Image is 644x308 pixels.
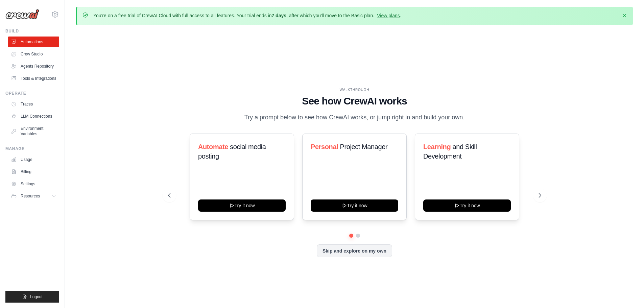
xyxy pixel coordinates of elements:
[5,28,59,34] div: Build
[311,199,398,212] button: Try it now
[8,179,59,189] a: Settings
[198,199,286,212] button: Try it now
[241,113,468,122] p: Try a prompt below to see how CrewAI works, or jump right in and build your own.
[30,294,43,300] span: Logout
[198,143,228,150] span: Automate
[168,87,541,92] div: WALKTHROUGH
[8,49,59,60] a: Crew Studio
[8,111,59,122] a: LLM Connections
[423,143,451,150] span: Learning
[8,191,59,202] button: Resources
[340,143,387,150] span: Project Manager
[8,61,59,72] a: Agents Repository
[317,244,392,257] button: Skip and explore on my own
[8,73,59,84] a: Tools & Integrations
[271,13,286,18] strong: 7 days
[8,37,59,47] a: Automations
[8,123,59,139] a: Environment Variables
[5,91,59,96] div: Operate
[8,154,59,165] a: Usage
[423,143,477,160] span: and Skill Development
[5,291,59,303] button: Logout
[377,13,400,18] a: View plans
[8,99,59,110] a: Traces
[8,166,59,177] a: Billing
[423,199,511,212] button: Try it now
[5,9,39,19] img: Logo
[93,12,401,19] p: You're on a free trial of CrewAI Cloud with full access to all features. Your trial ends in , aft...
[168,95,541,107] h1: See how CrewAI works
[21,193,40,199] span: Resources
[198,143,266,160] span: social media posting
[311,143,338,150] span: Personal
[5,146,59,151] div: Manage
